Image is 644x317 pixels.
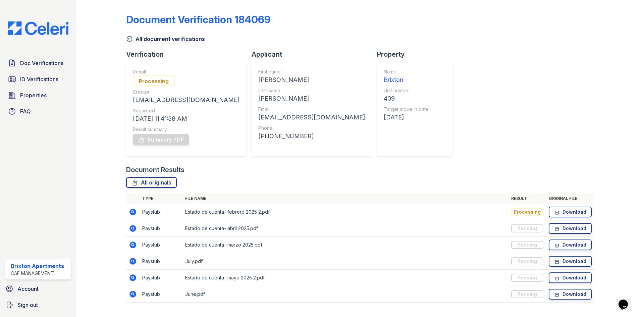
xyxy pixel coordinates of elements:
div: Processing [133,75,175,86]
img: CE_Logo_Blue-a8612792a0a2168367f1c8372b55b34899dd931a85d93a1a3d3e32e68fde9ad4.png [3,21,74,35]
div: Pending [511,290,543,298]
span: Doc Verifications [20,59,63,67]
a: Account [3,282,74,296]
a: Download [549,272,592,283]
td: Paystub [140,220,182,237]
td: Paystub [140,253,182,270]
div: Last name [258,87,365,94]
th: Original file [546,193,594,204]
div: Document Verification 184069 [126,13,271,25]
div: Submitted [133,107,239,114]
span: Account [17,285,39,293]
div: Processing [511,208,543,216]
div: Unit number [384,87,429,94]
div: Verification [126,50,252,59]
a: Download [549,223,592,234]
div: CAF Management [11,270,64,277]
div: [PERSON_NAME] [258,75,365,85]
a: Download [549,256,592,267]
div: [DATE] 11:41:38 AM [133,114,239,123]
div: Pending [511,224,543,232]
div: [EMAIL_ADDRESS][DOMAIN_NAME] [133,95,239,105]
td: Paystub [140,286,182,303]
a: Download [549,289,592,300]
div: Creator [133,89,239,95]
div: Email [258,106,365,113]
div: Applicant [252,50,377,59]
td: Paystub [140,270,182,286]
th: Type [140,193,182,204]
div: First name [258,68,365,75]
span: Sign out [17,301,38,309]
div: Property [377,50,458,59]
div: Document Results [126,165,184,174]
a: Name Brixton [384,68,429,85]
div: Name [384,68,429,75]
a: ID Verifications [5,72,71,86]
a: Doc Verifications [5,56,71,70]
th: Result [508,193,546,204]
div: Pending [511,241,543,249]
td: Estado de cuenta- marzo 2025.pdf [182,237,508,253]
div: Target move in date [384,106,429,113]
a: Sign out [3,298,74,312]
td: Paystub [140,204,182,220]
div: 409 [384,94,429,103]
a: All document verifications [126,35,205,43]
span: FAQ [20,107,31,115]
td: June.pdf [182,286,508,303]
span: ID Verifications [20,75,58,83]
div: [PHONE_NUMBER] [258,131,365,141]
div: Result [133,68,239,75]
div: Pending [511,274,543,282]
a: FAQ [5,105,71,118]
div: Result summary [133,126,239,133]
td: Paystub [140,237,182,253]
div: Phone [258,125,365,131]
th: File name [182,193,508,204]
div: [EMAIL_ADDRESS][DOMAIN_NAME] [258,113,365,122]
td: July.pdf [182,253,508,270]
div: Brixton Apartments [11,262,64,270]
iframe: chat widget [616,290,637,310]
div: [PERSON_NAME] [258,94,365,103]
td: Estado de cuenta- abril 2025.pdf [182,220,508,237]
a: Download [549,240,592,250]
a: All originals [126,177,177,188]
div: [DATE] [384,113,429,122]
a: Properties [5,89,71,102]
div: Brixton [384,75,429,85]
td: Estado de cuenta- febrero 2025 2.pdf [182,204,508,220]
a: Download [549,207,592,217]
div: Pending [511,257,543,265]
span: Properties [20,91,47,99]
td: Estado de cuenta- mayo 2025 2.pdf [182,270,508,286]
